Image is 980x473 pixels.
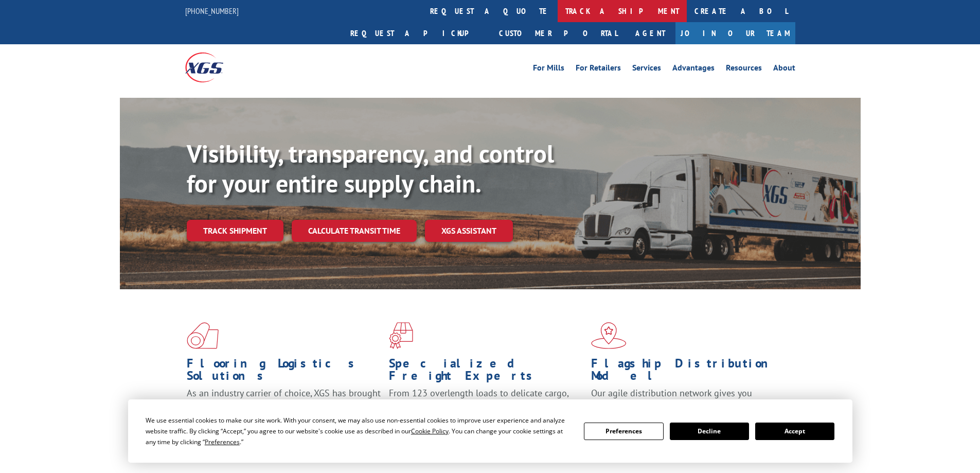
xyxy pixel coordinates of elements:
a: Resources [726,64,762,75]
a: Track shipment [187,220,283,241]
h1: Flooring Logistics Solutions [187,357,381,387]
img: xgs-icon-total-supply-chain-intelligence-red [187,322,219,349]
a: For Mills [533,64,564,75]
a: Services [632,64,661,75]
span: Preferences [205,437,240,446]
a: Customer Portal [491,22,625,44]
button: Decline [670,423,749,440]
h1: Flagship Distribution Model [591,357,786,387]
button: Preferences [584,423,663,440]
div: Cookie Consent Prompt [128,399,852,463]
p: From 123 overlength loads to delicate cargo, our experienced staff knows the best way to move you... [389,387,583,433]
button: Accept [755,423,834,440]
span: Our agile distribution network gives you nationwide inventory management on demand. [591,387,780,411]
a: Agent [625,22,675,44]
h1: Specialized Freight Experts [389,357,583,387]
a: Request a pickup [343,22,491,44]
b: Visibility, transparency, and control for your entire supply chain. [187,137,554,199]
div: We use essential cookies to make our site work. With your consent, we may also use non-essential ... [146,415,572,447]
a: [PHONE_NUMBER] [185,6,239,16]
a: About [773,64,795,75]
img: xgs-icon-flagship-distribution-model-red [591,322,627,349]
a: XGS ASSISTANT [425,220,513,242]
span: As an industry carrier of choice, XGS has brought innovation and dedication to flooring logistics... [187,387,381,424]
span: Cookie Policy [411,427,449,435]
a: Calculate transit time [292,220,417,242]
a: Advantages [672,64,715,75]
img: xgs-icon-focused-on-flooring-red [389,322,413,349]
a: Join Our Team [675,22,795,44]
a: For Retailers [576,64,621,75]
